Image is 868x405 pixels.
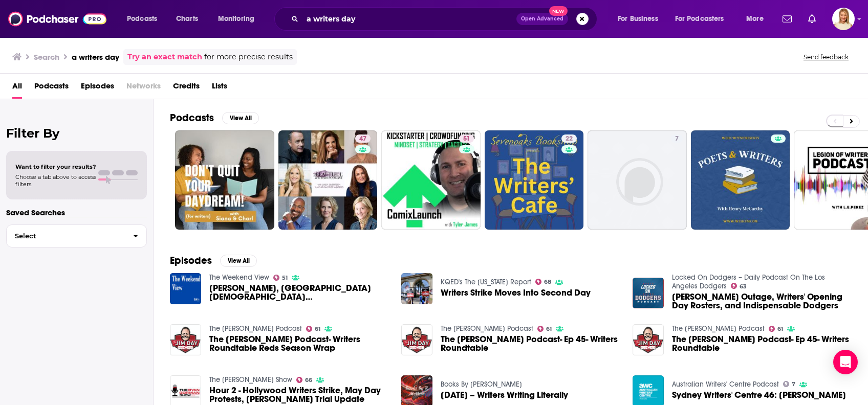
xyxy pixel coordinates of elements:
input: Search podcasts, credits, & more... [302,11,516,27]
span: New [549,6,568,16]
button: open menu [211,11,268,27]
a: Podcasts [34,78,69,99]
a: The Jim Day Podcast- Ep 45- Writers Roundtable [672,335,852,352]
a: Show notifications dropdown [778,10,796,28]
span: Monitoring [218,12,254,26]
span: Choose a tab above to access filters. [15,173,96,188]
a: All [12,78,22,99]
span: Charts [176,12,198,26]
span: 7 [675,134,679,144]
span: Podcasts [127,12,157,26]
a: Hour 2 - Hollywood Writers Strike, May Day Protests, Ed Sheeran Trial Update [209,386,389,403]
a: Bauer's Outage, Writers' Opening Day Rosters, and Indispensable Dodgers [672,292,852,310]
span: 61 [546,327,552,331]
a: 22 [485,130,584,230]
span: Networks [126,78,161,99]
a: EpisodesView All [170,254,257,267]
p: Saved Searches [6,208,147,217]
h2: Episodes [170,254,212,267]
a: 7 [671,134,683,143]
button: View All [220,255,257,267]
img: Bauer's Outage, Writers' Opening Day Rosters, and Indispensable Dodgers [633,278,664,309]
span: for more precise results [204,51,293,63]
img: The Jim Day Podcast- Ep 45- Writers Roundtable [401,324,432,355]
a: PodcastsView All [170,111,259,124]
a: 66 [296,377,313,383]
a: Locked On Dodgers – Daily Podcast On The Los Angeles Dodgers [672,273,825,290]
div: Open Intercom Messenger [833,350,858,374]
a: 51 [381,130,481,230]
a: 22 [561,134,577,143]
span: The [PERSON_NAME] Podcast- Ep 45- Writers Roundtable [441,335,620,352]
span: 61 [777,327,783,331]
span: Open Advanced [521,16,563,21]
a: Credits [173,78,200,99]
a: 61 [306,326,321,332]
a: Books By K McVere [441,380,522,389]
span: 61 [315,327,320,331]
span: For Business [618,12,658,26]
button: Show profile menu [832,8,855,30]
span: [PERSON_NAME], [GEOGRAPHIC_DATA][DEMOGRAPHIC_DATA] [DEMOGRAPHIC_DATA] author to deliver the Inter... [209,284,389,301]
a: Ibrahima Aya, Timbuktu-born Malian author to deliver the International African Writers' Day Lecture [209,284,389,301]
button: open menu [668,11,739,27]
a: The Jim Day Podcast- Writers Roundtable Reds Season Wrap [209,335,389,352]
a: 61 [537,326,552,332]
a: Lists [212,78,227,99]
span: Want to filter your results? [15,163,96,170]
a: Episodes [81,78,114,99]
a: Australian Writers' Centre Podcast [672,380,779,389]
button: Open AdvancedNew [516,13,568,25]
button: Send feedback [800,53,852,61]
span: For Podcasters [675,12,724,26]
img: Podchaser - Follow, Share and Rate Podcasts [8,9,106,29]
span: The [PERSON_NAME] Podcast- Ep 45- Writers Roundtable [672,335,852,352]
a: 51 [273,275,288,281]
button: open menu [120,11,170,27]
a: Try an exact match [127,51,202,63]
span: 51 [282,276,288,280]
a: 61 [769,326,784,332]
a: 63 [731,283,747,289]
span: 66 [305,378,312,382]
button: open menu [739,11,776,27]
img: User Profile [832,8,855,30]
a: Writers Strike Moves Into Second Day [441,288,591,297]
h2: Filter By [6,126,147,141]
span: Hour 2 - Hollywood Writers Strike, May Day Protests, [PERSON_NAME] Trial Update [209,386,389,403]
span: [PERSON_NAME] Outage, Writers' Opening Day Rosters, and Indispensable Dodgers [672,292,852,310]
span: The [PERSON_NAME] Podcast- Writers Roundtable Reds Season Wrap [209,335,389,352]
a: Show notifications dropdown [804,10,820,28]
img: Writers Strike Moves Into Second Day [401,273,432,304]
img: The Jim Day Podcast- Writers Roundtable Reds Season Wrap [170,324,201,355]
span: 47 [359,134,366,144]
button: Select [6,224,147,247]
span: [DATE] – Writers Writing Literally [441,391,568,399]
h3: Search [34,52,59,62]
img: Ibrahima Aya, Timbuktu-born Malian author to deliver the International African Writers' Day Lecture [170,273,201,304]
img: The Jim Day Podcast- Ep 45- Writers Roundtable [633,324,664,355]
span: More [746,12,764,26]
a: KQED's The California Report [441,278,531,286]
a: The Weekend View [209,273,269,282]
a: Charts [169,11,204,27]
a: The Jim Day Podcast [209,324,302,333]
a: 7 [783,381,796,387]
span: 63 [740,284,747,289]
a: Independence Day – Writers Writing Literally [441,391,568,399]
button: View All [222,112,259,124]
span: 7 [792,382,795,387]
h2: Podcasts [170,111,214,124]
a: 47 [278,130,378,230]
span: Select [7,233,125,239]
